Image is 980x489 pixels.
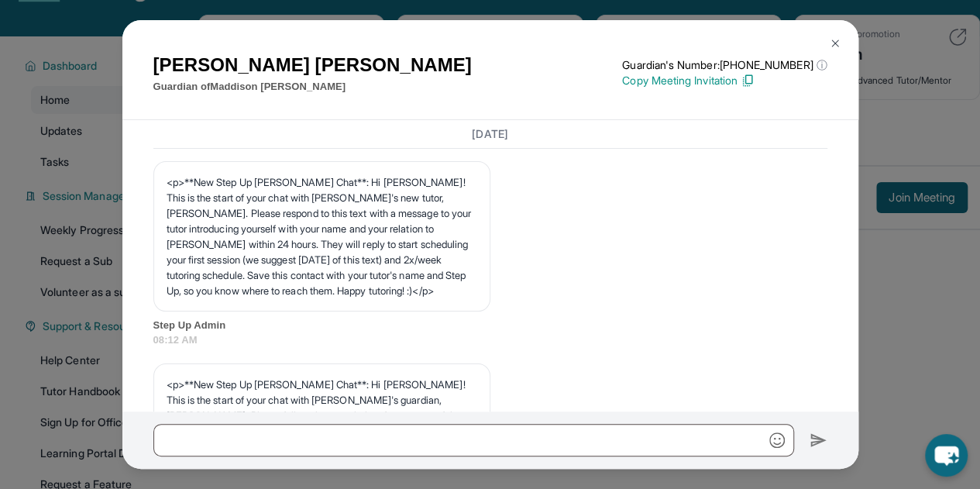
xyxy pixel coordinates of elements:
[816,57,827,73] span: ⓘ
[153,318,827,333] span: Step Up Admin
[622,57,827,73] p: Guardian's Number: [PHONE_NUMBER]
[741,74,755,88] img: Copy Icon
[153,126,827,142] h3: [DATE]
[153,51,472,79] h1: [PERSON_NAME] [PERSON_NAME]
[167,174,477,298] p: <p>**New Step Up [PERSON_NAME] Chat**: Hi [PERSON_NAME]! This is the start of your chat with [PER...
[829,37,841,50] img: Close Icon
[622,73,827,88] p: Copy Meeting Invitation
[769,432,785,448] img: Emoji
[153,332,827,348] span: 08:12 AM
[925,434,968,477] button: chat-button
[153,79,472,95] p: Guardian of Maddison [PERSON_NAME]
[810,431,827,449] img: Send icon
